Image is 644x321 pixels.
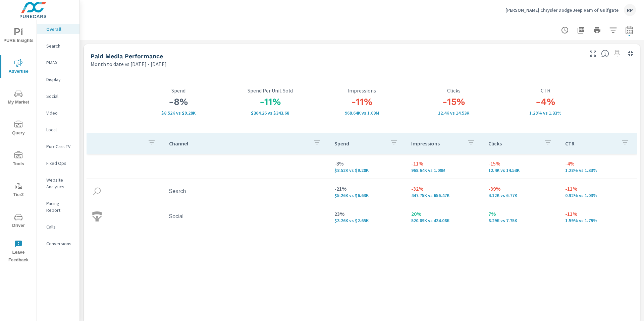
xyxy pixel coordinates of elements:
p: 8,286 vs 7,754 [488,218,555,223]
span: Leave Feedback [2,240,35,264]
p: Spend Per Unit Sold [224,87,316,93]
button: "Export Report to PDF" [574,23,588,37]
p: Spend [132,87,224,93]
p: CTR [565,140,615,147]
p: $8,519 vs $9,279 [334,168,401,173]
p: Video [46,110,74,116]
p: $3,257 vs $2,648 [334,218,401,223]
p: Clicks [488,140,539,147]
h3: -11% [224,96,316,108]
div: nav menu [0,20,37,267]
p: -8% [334,159,401,168]
div: Website Analytics [37,175,79,192]
p: 4,115 vs 6,773 [488,193,555,198]
div: Local [37,125,79,135]
img: icon-search.svg [92,186,102,196]
p: -4% [565,159,632,168]
p: 1.28% vs 1.33% [500,110,592,116]
p: Social [46,93,74,100]
span: PURE Insights [2,28,35,45]
div: Pacing Report [37,198,79,215]
p: Website Analytics [46,177,74,190]
p: Impressions [316,87,408,93]
p: 968,643 vs 1,090,553 [411,168,478,173]
p: Clicks [408,87,500,93]
p: Channel [169,140,308,147]
span: Advertise [2,59,35,75]
p: Month to date vs [DATE] - [DATE] [91,60,167,68]
p: -11% [565,210,632,218]
p: Display [46,76,74,83]
p: 7% [488,210,555,218]
div: Video [37,108,79,118]
div: RP [624,4,636,16]
p: Local [46,126,74,133]
p: Calls [46,223,74,230]
span: Tools [2,151,35,168]
span: Query [2,121,35,137]
div: Fixed Ops [37,158,79,168]
p: -39% [488,185,555,193]
span: Understand performance metrics over the selected time range. [601,50,609,58]
span: Select a preset comparison range to save this widget [612,48,623,59]
h3: -11% [316,96,408,108]
div: Calls [37,222,79,232]
p: -11% [565,185,632,193]
button: Apply Filters [606,23,620,37]
div: Overall [37,24,79,34]
p: 0.92% vs 1.03% [565,193,632,198]
p: PureCars TV [46,143,74,150]
p: $8,519 vs $9,279 [132,110,224,116]
h5: Paid Media Performance [91,53,163,60]
button: Minimize Widget [625,48,636,59]
p: Impressions [411,140,462,147]
p: $304.26 vs $343.68 [224,110,316,116]
p: PMAX [46,59,74,66]
p: -11% [411,159,478,168]
p: 12,401 vs 14,527 [408,110,500,116]
h3: -8% [132,96,224,108]
p: 1.28% vs 1.33% [565,168,632,173]
h3: -15% [408,96,500,108]
p: Spend [334,140,385,147]
p: 23% [334,210,401,218]
p: Overall [46,26,74,33]
p: -21% [334,185,401,193]
img: icon-social.svg [92,211,102,221]
div: Search [37,41,79,51]
div: Social [37,91,79,101]
p: -32% [411,185,478,193]
p: 1.59% vs 1.79% [565,218,632,223]
div: PMAX [37,58,79,68]
div: Conversions [37,239,79,249]
p: 968,643 vs 1,090,553 [316,110,408,116]
p: 447,749 vs 656,471 [411,193,478,198]
td: Search [164,183,329,200]
p: 12,401 vs 14,527 [488,168,555,173]
button: Select Date Range [623,23,636,37]
p: Fixed Ops [46,160,74,167]
td: Social [164,208,329,225]
p: 520,894 vs 434,082 [411,218,478,223]
span: Driver [2,213,35,230]
div: PureCars TV [37,141,79,151]
div: Display [37,74,79,84]
button: Print Report [590,23,604,37]
span: My Market [2,90,35,106]
p: CTR [500,87,592,93]
p: Search [46,43,74,49]
h3: -4% [500,96,592,108]
button: Make Fullscreen [588,48,598,59]
p: Pacing Report [46,200,74,213]
span: Tier2 [2,182,35,199]
p: Conversions [46,240,74,247]
p: $5,262 vs $6,631 [334,193,401,198]
p: -15% [488,159,555,168]
p: [PERSON_NAME] Chrysler Dodge Jeep Ram of Gulfgate [505,7,619,13]
p: 20% [411,210,478,218]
